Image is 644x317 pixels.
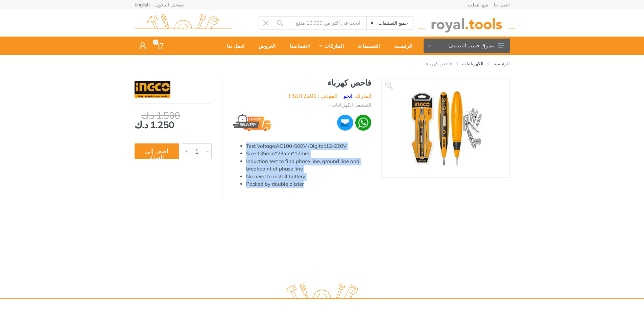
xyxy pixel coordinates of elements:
div: 1.500 د.ك [141,111,212,120]
img: انجو [135,81,171,98]
li: التصنيف: الكهربائيات - [328,101,371,109]
li: الماركة : [343,92,371,100]
nav: breadcrumb [135,60,510,67]
a: تتبع الطلب [468,2,488,7]
div: الرئيسية [385,39,417,53]
a: اتصل بنا [494,2,510,7]
img: royal.tools Logo [135,14,232,32]
li: Packed by double blister [246,180,371,188]
img: express.png [233,114,271,132]
img: royal.tools Logo [418,14,515,32]
li: No need to install battery [246,173,371,181]
a: الرئيسية [494,60,510,67]
li: Test Voltage:AC100-500V /Digital:12-220V [246,142,371,150]
img: royal.tools Logo [273,284,371,302]
button: اضف إلى السلة [135,143,179,159]
img: ma.webp [336,114,354,132]
a: اتصل بنا [218,37,249,55]
select: Category [366,17,412,29]
a: انجو [343,92,352,99]
a: English [135,2,150,7]
a: الرئيسية [385,37,417,55]
a: تسجيل الدخول [155,2,184,7]
img: Royal Tools - فاحص كهرباء [403,85,488,171]
li: Induction test to find phase line, ground line and breakpoint of phase line [246,158,371,173]
div: اتصل بنا [218,39,249,53]
a: الكهربائيات [462,60,483,67]
li: Size:135mm*23mm*17mm [246,150,371,158]
div: الماركات [315,39,349,53]
input: Site search [287,16,366,30]
li: الموديل : HSDT2201 [289,92,337,100]
a: اختصاصنا [281,37,315,55]
a: 0 [151,37,168,55]
div: اختصاصنا [281,39,315,53]
h1: فاحص كهرباء [233,78,371,88]
img: wa.webp [355,115,371,131]
a: العروض [249,37,281,55]
div: العروض [249,39,281,53]
div: التصنيفات [349,39,385,53]
button: تسوق حسب التصنيف [424,39,510,53]
li: فاحص كهرباء [416,60,452,67]
a: التصنيفات [349,37,385,55]
div: 1.250 د.ك [135,111,212,130]
span: 0 [153,40,158,45]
